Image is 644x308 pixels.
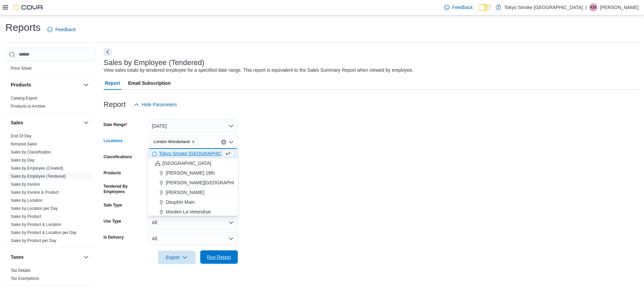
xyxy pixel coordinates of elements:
a: Sales by Product & Location per Day [11,230,76,235]
a: Sales by Invoice & Product [11,190,59,195]
a: Tax Details [11,268,31,273]
a: Sales by Classification [11,150,51,155]
span: Hide Parameters [142,101,177,108]
h3: Sales [11,119,23,126]
img: Cova [13,4,44,11]
span: Sales by Location [11,198,43,203]
span: Sales by Product & Location per Day [11,230,76,235]
a: Feedback [441,1,475,14]
div: Kai Mastervick [589,3,597,11]
div: Sales [5,132,96,247]
h3: Sales by Employee (Tendered) [104,59,205,67]
label: Tendered By Employees [104,184,145,194]
button: Sales [82,119,90,127]
span: Sales by Invoice & Product [11,190,59,195]
a: Sales by Day [11,158,35,163]
h3: Taxes [11,254,24,260]
p: [PERSON_NAME] [600,3,639,11]
button: Remove London Wonderland from selection in this group [191,140,195,144]
label: Classifications [104,154,132,160]
button: Products [11,81,81,88]
span: [PERSON_NAME] [166,189,204,196]
a: Tax Exemptions [11,276,39,281]
a: Sales by Employee (Tendered) [11,174,66,179]
span: [PERSON_NAME][GEOGRAPHIC_DATA] [166,179,253,186]
span: London Wonderland [154,138,190,145]
button: Products [82,81,90,89]
label: Locations [104,138,123,143]
a: Sales by Location per Day [11,206,58,211]
button: All [148,216,238,229]
span: Sales by Employee (Tendered) [11,174,66,179]
span: Morden La Verendrye [166,208,211,215]
label: Use Type [104,219,121,224]
span: Sales by Employee (Created) [11,166,63,171]
span: Sales by Product [11,214,41,219]
button: Next [104,48,112,56]
span: Email Subscription [128,76,171,90]
span: Sales by Product per Day [11,238,56,243]
a: Products to Archive [11,104,45,109]
span: End Of Day [11,133,32,139]
span: Itemized Sales [11,141,37,147]
span: [PERSON_NAME] 18th [166,170,215,176]
button: [DATE] [148,119,238,133]
span: Sales by Invoice [11,182,40,187]
a: Catalog Export [11,96,37,101]
a: Sales by Employee (Created) [11,166,63,171]
h3: Report [104,101,126,109]
button: Hide Parameters [131,98,180,111]
button: Close list of options [228,139,234,145]
span: KM [590,3,596,11]
span: Tax Exemptions [11,276,39,281]
label: Sale Type [104,202,122,208]
div: Taxes [5,266,96,285]
a: Itemized Sales [11,142,37,146]
span: Report [105,76,120,90]
span: Export [162,251,192,264]
div: Pricing [5,64,96,75]
button: Clear input [221,139,226,145]
button: [GEOGRAPHIC_DATA] [148,159,238,168]
h1: Reports [5,21,41,34]
div: View sales totals by tendered employee for a specified date range. This report is equivalent to t... [104,67,414,74]
span: Sales by Product & Location [11,222,61,227]
button: Dauphin Main [148,197,238,207]
button: Tokyo Smoke [GEOGRAPHIC_DATA] [148,149,238,159]
a: Sales by Invoice [11,182,40,187]
p: | [585,3,587,11]
span: Sales by Location per Day [11,206,58,211]
span: Dark Mode [478,11,479,11]
a: End Of Day [11,134,32,138]
a: Price Sheet [11,66,32,71]
button: All [148,232,238,245]
button: [PERSON_NAME][GEOGRAPHIC_DATA] [148,178,238,188]
a: Sales by Location [11,198,43,203]
span: [GEOGRAPHIC_DATA] [162,160,211,167]
button: Morden La Verendrye [148,207,238,217]
span: Sales by Classification [11,149,51,155]
span: Products to Archive [11,104,45,109]
span: Catalog Export [11,96,37,101]
p: Tokyo Smoke [GEOGRAPHIC_DATA] [504,3,583,11]
span: Feedback [55,26,76,33]
button: [PERSON_NAME] [148,188,238,197]
span: Sales by Day [11,158,35,163]
a: Sales by Product per Day [11,238,56,243]
span: Price Sheet [11,66,32,71]
h3: Products [11,81,31,88]
a: Feedback [45,23,78,36]
a: Sales by Product & Location [11,222,61,227]
a: Sales by Product [11,214,41,219]
span: London Wonderland [151,138,198,145]
button: [PERSON_NAME] 18th [148,168,238,178]
label: Date Range [104,122,127,127]
button: Export [158,251,196,264]
button: Taxes [82,253,90,261]
button: Run Report [200,250,238,264]
input: Dark Mode [478,4,492,11]
span: Feedback [452,4,473,11]
label: Products [104,170,121,176]
label: Is Delivery [104,235,124,240]
span: Dauphin Main [166,199,195,205]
